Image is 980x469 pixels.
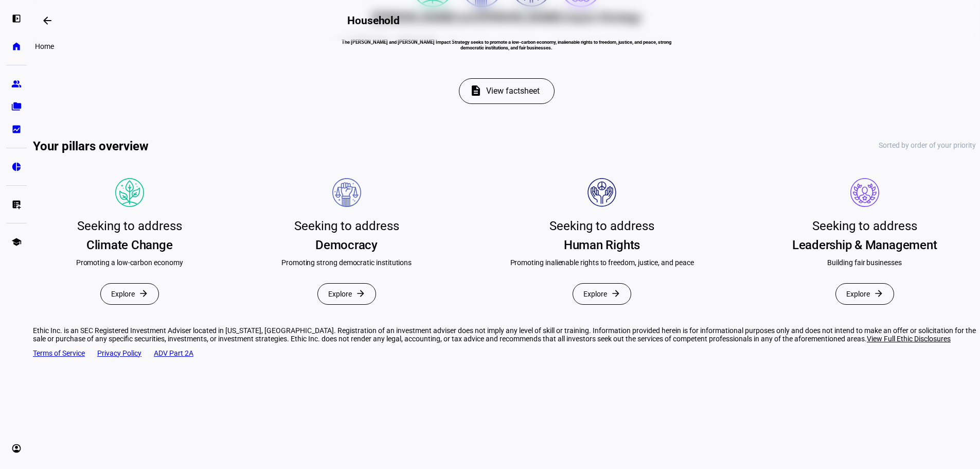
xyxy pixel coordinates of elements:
[11,443,22,454] eth-mat-symbol: account_circle
[11,13,22,24] eth-mat-symbol: left_panel_open
[115,178,144,207] img: Pillar icon
[792,237,937,253] div: Leadership & Management
[6,36,27,57] a: home
[470,84,482,97] mat-icon: description
[11,162,22,172] eth-mat-symbol: pie_chart
[812,215,917,237] div: Seeking to address
[459,78,555,104] button: View factsheet
[315,237,378,253] div: Democracy
[549,215,654,237] div: Seeking to address
[41,14,54,27] mat-icon: arrow_backwards
[332,178,361,207] img: Pillar icon
[100,283,159,305] button: Explore
[33,326,980,343] div: Ethic Inc. is an SEC Registered Investment Adviser located in [US_STATE], [GEOGRAPHIC_DATA]. Regi...
[11,79,22,89] eth-mat-symbol: group
[6,96,27,117] a: folder_copy
[33,349,85,357] a: Terms of Service
[6,74,27,94] a: group
[97,349,141,357] a: Privacy Policy
[486,79,540,103] span: View factsheet
[11,101,22,112] eth-mat-symbol: folder_copy
[6,119,27,140] a: bid_landscape
[347,14,400,27] h2: Household
[281,257,412,268] div: Promoting strong democratic institutions
[340,39,674,50] h6: The [PERSON_NAME] and [PERSON_NAME] Impact Strategy seeks to promote a low-carbon economy, inalie...
[355,288,366,299] mat-icon: arrow_forward
[583,284,607,304] span: Explore
[874,288,884,299] mat-icon: arrow_forward
[31,40,58,53] div: Home
[317,283,376,305] button: Explore
[33,139,980,153] h2: Your pillars overview
[827,257,901,268] div: Building fair businesses
[867,335,951,343] span: View Full Ethic Disclosures
[611,288,621,299] mat-icon: arrow_forward
[846,284,870,304] span: Explore
[564,237,640,253] div: Human Rights
[835,283,894,305] button: Explore
[294,215,399,237] div: Seeking to address
[510,257,694,268] div: Promoting inalienable rights to freedom, justice, and peace
[573,283,631,305] button: Explore
[328,284,352,304] span: Explore
[138,288,149,299] mat-icon: arrow_forward
[879,141,976,149] div: Sorted by order of your priority
[86,237,173,253] div: Climate Change
[850,178,879,207] img: Pillar icon
[11,41,22,51] eth-mat-symbol: home
[587,178,616,207] img: Pillar icon
[11,199,22,210] eth-mat-symbol: list_alt_add
[111,284,135,304] span: Explore
[154,349,193,357] a: ADV Part 2A
[77,215,182,237] div: Seeking to address
[11,237,22,247] eth-mat-symbol: school
[6,157,27,177] a: pie_chart
[11,124,22,134] eth-mat-symbol: bid_landscape
[76,257,183,268] div: Promoting a low-carbon economy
